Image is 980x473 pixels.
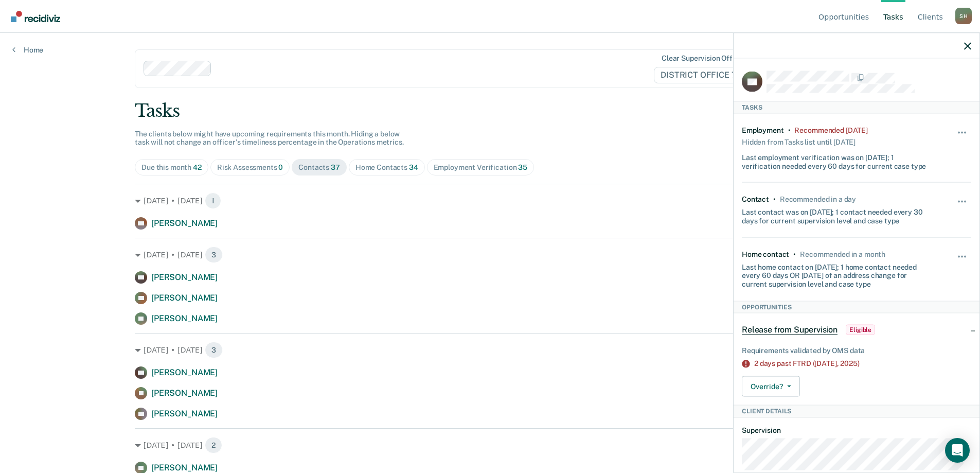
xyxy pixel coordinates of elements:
span: [PERSON_NAME] [151,388,218,398]
div: Last home contact on [DATE]; 1 home contact needed every 60 days OR [DATE] of an address change f... [742,258,933,288]
div: Hidden from Tasks list until [DATE] [742,134,856,149]
div: • [793,250,796,258]
div: Employment [742,126,784,134]
span: Release from Supervision [742,325,838,335]
span: 2 [205,437,222,453]
span: [PERSON_NAME] [151,313,218,323]
span: DISTRICT OFFICE 7 [654,67,751,83]
span: 37 [331,163,340,171]
div: Requirements validated by OMS data [742,346,971,355]
div: Risk Assessments [217,163,283,172]
div: Last employment verification was on [DATE]; 1 verification needed every 60 days for current case ... [742,149,933,170]
div: Recommended in a day [780,195,856,204]
span: 35 [518,163,527,171]
span: Eligible [846,325,875,335]
div: Clear supervision officers [662,54,749,63]
span: 2025) [840,359,859,367]
div: Home contact [742,250,789,258]
div: Open Intercom Messenger [945,438,970,463]
span: [PERSON_NAME] [151,272,218,282]
div: Tasks [135,100,845,121]
span: [PERSON_NAME] [151,218,218,228]
div: [DATE] • [DATE] [135,192,845,209]
span: 1 [205,192,221,209]
span: [PERSON_NAME] [151,367,218,377]
span: 34 [409,163,418,171]
a: Home [12,45,43,55]
button: Profile dropdown button [955,8,972,24]
div: Client Details [734,405,979,417]
dt: Supervision [742,426,971,434]
span: 3 [205,342,223,358]
div: Due this month [141,163,202,172]
div: Contacts [298,163,340,172]
div: Contact [742,195,769,204]
div: Release from SupervisionEligible [734,313,979,346]
div: S H [955,8,972,24]
span: The clients below might have upcoming requirements this month. Hiding a below task will not chang... [135,130,404,147]
span: 42 [193,163,202,171]
button: Override? [742,376,800,397]
div: Home Contacts [355,163,418,172]
div: [DATE] • [DATE] [135,342,845,358]
div: Opportunities [734,301,979,313]
div: [DATE] • [DATE] [135,437,845,453]
div: Recommended in a month [800,250,885,258]
div: [DATE] • [DATE] [135,247,845,263]
div: Employment Verification [434,163,527,172]
div: • [773,195,776,204]
span: [PERSON_NAME] [151,409,218,418]
span: [PERSON_NAME] [151,293,218,303]
span: 0 [278,163,283,171]
div: Tasks [734,101,979,113]
span: [PERSON_NAME] [151,463,218,472]
div: • [788,126,791,134]
span: 3 [205,247,223,263]
div: Last contact was on [DATE]; 1 contact needed every 30 days for current supervision level and case... [742,204,933,225]
div: 2 days past FTRD ([DATE], [754,359,971,368]
div: Recommended 2 months ago [794,126,867,134]
img: Recidiviz [11,11,60,22]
